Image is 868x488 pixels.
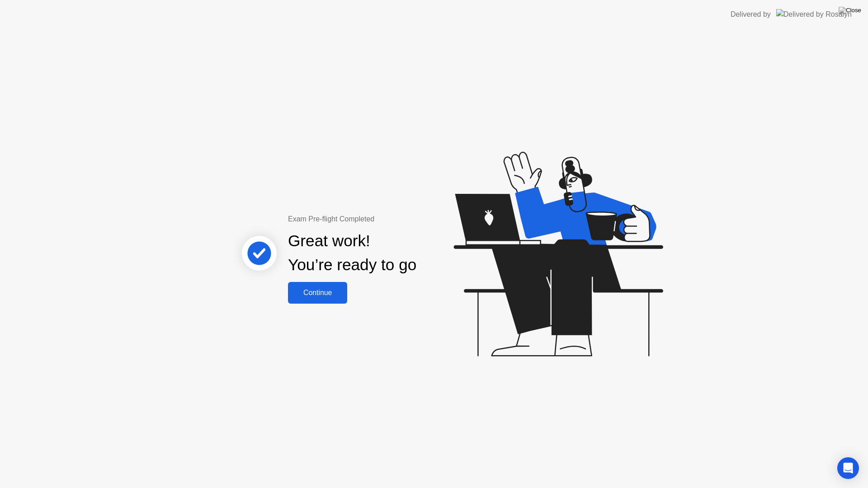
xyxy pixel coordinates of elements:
div: Delivered by [731,9,771,20]
div: Continue [291,289,344,297]
div: Exam Pre-flight Completed [288,214,475,225]
div: Great work! You’re ready to go [288,229,416,277]
img: Delivered by Rosalyn [776,9,852,19]
button: Continue [288,282,347,304]
img: Close [839,7,861,14]
div: Open Intercom Messenger [837,457,859,479]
